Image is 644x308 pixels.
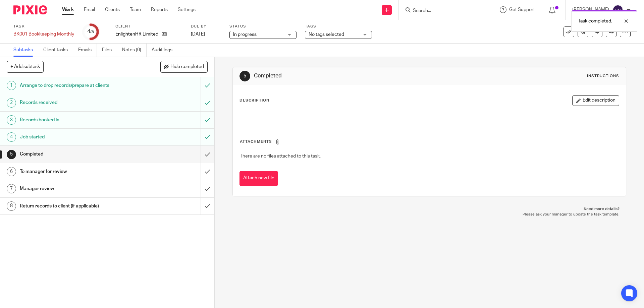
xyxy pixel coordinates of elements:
[13,31,74,38] div: BK001 Bookkeeping Monthly
[152,44,177,57] a: Audit logs
[572,95,619,106] button: Edit description
[13,24,74,29] label: Task
[43,44,73,57] a: Client tasks
[7,184,16,193] div: 7
[239,171,278,186] button: Attach new file
[84,6,95,13] a: Email
[130,6,141,13] a: Team
[254,72,444,79] h1: Completed
[178,6,196,13] a: Settings
[13,44,38,57] a: Subtasks
[587,73,619,79] div: Instructions
[240,140,272,143] span: Attachments
[191,24,221,29] label: Due by
[239,212,619,217] p: Please ask your manager to update the task template.
[233,32,257,37] span: In progress
[87,28,94,36] div: 4
[90,30,94,34] small: /8
[7,167,16,176] div: 6
[20,115,136,125] h1: Records booked in
[7,98,16,108] div: 2
[78,44,97,57] a: Emails
[102,44,117,57] a: Files
[305,24,372,29] label: Tags
[20,184,136,194] h1: Manager review
[7,150,16,159] div: 5
[7,81,16,90] div: 1
[578,18,612,24] p: Task completed.
[20,167,136,177] h1: To manager for review
[239,206,619,212] p: Need more details?
[7,61,44,72] button: + Add subtask
[62,6,74,13] a: Work
[612,5,623,15] img: svg%3E
[309,32,344,37] span: No tags selected
[240,154,321,159] span: There are no files attached to this task.
[20,80,136,90] h1: Arrange to drop records/prepare at clients
[20,201,136,211] h1: Return records to client (if applicable)
[7,201,16,211] div: 8
[115,24,182,29] label: Client
[7,115,16,125] div: 3
[229,24,297,29] label: Status
[191,32,205,37] span: [DATE]
[122,44,147,57] a: Notes (0)
[20,98,136,108] h1: Records received
[239,71,250,81] div: 5
[115,31,158,38] p: EnlightenHR Limited
[105,6,120,13] a: Clients
[170,64,204,70] span: Hide completed
[7,132,16,142] div: 4
[151,6,168,13] a: Reports
[239,98,269,103] p: Description
[20,149,136,159] h1: Completed
[20,132,136,142] h1: Job started
[13,5,47,14] img: Pixie
[160,61,208,72] button: Hide completed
